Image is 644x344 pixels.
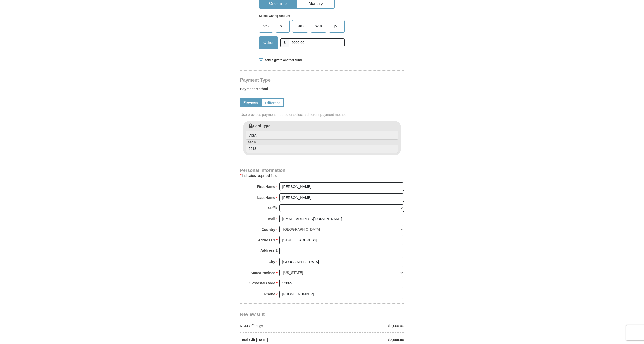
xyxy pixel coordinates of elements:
[237,337,322,342] div: Total Gift [DATE]
[269,258,275,266] strong: City
[261,39,276,46] span: Other
[240,78,404,82] h4: Payment Type
[257,194,275,201] strong: Last Name
[266,215,275,222] strong: Email
[240,173,404,179] div: Indicates required field
[280,38,289,47] span: $
[289,38,345,47] input: Other Amount
[240,86,404,94] label: Payment Method
[331,22,343,30] span: $500
[264,290,275,298] strong: Phone
[261,22,271,30] span: $25
[261,98,284,107] a: Different
[246,145,398,153] input: Last 4
[278,22,288,30] span: $50
[240,168,404,172] h4: Personal Information
[294,22,306,30] span: $100
[240,98,261,107] a: Previous
[251,269,275,276] strong: State/Province
[313,22,325,30] span: $250
[246,123,398,140] label: Card Type
[259,14,290,18] strong: Select Giving Amount
[258,236,275,244] strong: Address 1
[237,323,322,328] div: KCM Offerings
[322,337,407,342] div: $2,000.00
[268,204,278,211] strong: Suffix
[240,112,405,117] span: Use previous payment method or select a different payment method.
[263,58,302,62] span: Add a gift to another fund
[248,280,275,287] strong: ZIP/Postal Code
[257,183,275,190] strong: First Name
[260,247,278,254] strong: Address 2
[246,131,398,140] input: Card Type
[322,323,407,328] div: $2,000.00
[262,226,275,233] strong: Country
[240,312,265,317] span: Review Gift
[246,140,398,153] label: Last 4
